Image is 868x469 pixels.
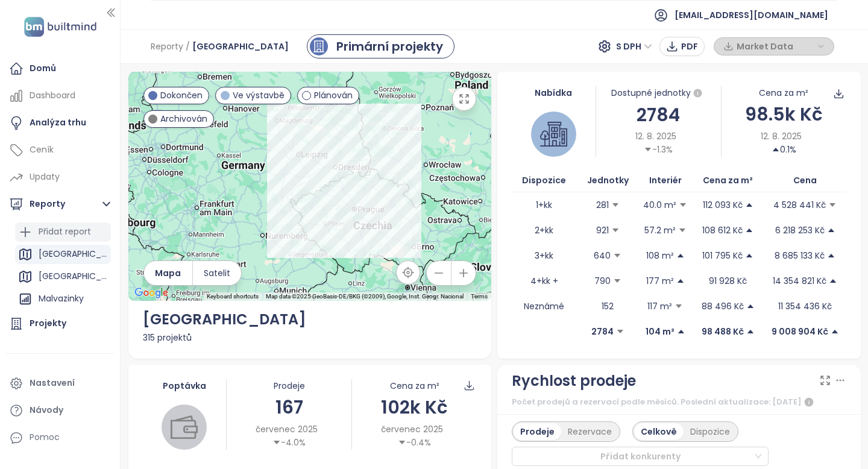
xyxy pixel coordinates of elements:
p: 4 528 441 Kč [773,198,826,212]
a: Projekty [6,312,114,336]
span: PDF [681,40,698,53]
td: 1+kk [512,192,577,218]
button: Keyboard shortcuts [207,292,259,301]
img: house [540,121,567,148]
div: 315 projektů [143,331,477,344]
div: Rezervace [561,423,618,440]
div: [GEOGRAPHIC_DATA] [39,269,108,284]
div: -4.0% [272,436,306,449]
span: caret-up [829,277,837,285]
th: Dispozice [512,169,577,192]
p: 281 [596,198,609,212]
p: 6 218 253 Kč [775,224,825,237]
div: Dashboard [30,88,75,103]
div: Cena za m² [390,379,439,392]
div: 102k Kč [352,393,477,421]
span: Ve výstavbě [233,89,285,102]
div: [GEOGRAPHIC_DATA] [143,308,477,331]
div: 167 [227,393,351,421]
div: 0.1% [772,143,796,156]
span: Satelit [204,266,230,280]
p: 108 m² [646,249,674,262]
th: Cena [764,169,846,192]
div: Cena za m² [759,86,808,99]
span: caret-down [644,145,652,154]
span: Market Data [737,37,814,55]
td: 2+kk [512,218,577,243]
td: 3+kk [512,243,577,268]
a: Open this area in Google Maps (opens a new window) [131,285,171,301]
div: Prodeje [227,379,351,392]
div: [GEOGRAPHIC_DATA] [15,245,111,264]
span: 12. 8. 2025 [635,130,676,143]
button: PDF [659,37,705,56]
div: Dostupné jednotky [596,86,721,101]
div: Rychlost prodeje [512,370,636,392]
span: caret-up [745,226,753,234]
img: Google [131,285,171,301]
div: Prodeje [514,423,561,440]
div: 98.5k Kč [722,100,846,128]
p: 91 928 Kč [709,274,747,288]
span: Reporty [151,36,183,57]
span: S DPH [616,37,652,55]
span: caret-up [827,226,835,234]
button: Satelit [193,261,241,285]
a: Analýza trhu [6,111,114,135]
p: 790 [594,274,611,288]
span: caret-down [613,277,621,285]
p: 88 496 Kč [702,300,744,313]
a: Návody [6,398,114,423]
span: caret-up [827,251,835,260]
div: Primární projekty [336,37,443,55]
p: 9 008 904 Kč [772,325,828,338]
p: 2784 [591,325,614,338]
td: Neznámé [512,294,577,319]
p: 11 354 436 Kč [778,300,832,313]
span: červenec 2025 [256,423,318,436]
span: caret-down [611,226,620,234]
p: 101 795 Kč [702,249,743,262]
span: caret-down [679,201,687,209]
p: 112 093 Kč [703,198,743,212]
p: 40.0 m² [643,198,676,212]
span: / [186,36,190,57]
span: Dokončen [160,89,203,102]
span: caret-down [675,302,683,310]
a: Dashboard [6,84,114,108]
button: Mapa [144,261,192,285]
p: 8 685 133 Kč [775,249,825,262]
div: Malvazinky [15,289,111,309]
div: -0.4% [398,436,431,449]
p: 98 488 Kč [702,325,744,338]
button: Reporty [6,192,114,216]
th: Jednotky [577,169,639,192]
div: Updaty [30,169,60,184]
p: 108 612 Kč [702,224,743,237]
p: 117 m² [647,300,672,313]
span: caret-down [678,226,687,234]
p: 57.2 m² [644,224,676,237]
div: Poptávka [143,379,227,392]
div: Návody [30,403,63,418]
a: Terms [471,293,488,300]
span: Mapa [155,266,181,280]
div: Přidat report [15,222,111,242]
p: 640 [594,249,611,262]
span: caret-up [772,145,780,154]
div: Přidat report [39,224,91,239]
div: 2784 [596,101,721,129]
p: 152 [602,300,614,313]
span: caret-down [616,327,624,336]
div: [GEOGRAPHIC_DATA] [15,267,111,286]
span: caret-up [745,251,753,260]
a: Updaty [6,165,114,189]
span: caret-up [676,251,685,260]
div: Ceník [30,142,54,157]
span: caret-up [746,302,755,310]
p: 104 m² [646,325,675,338]
span: caret-up [831,327,839,336]
div: Nabídka [512,86,596,99]
div: Pomoc [6,426,114,450]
